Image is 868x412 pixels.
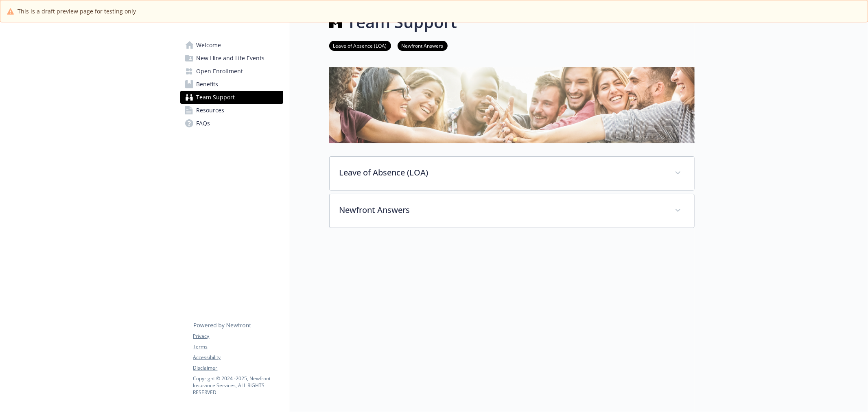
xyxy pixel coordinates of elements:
[180,52,283,65] a: New Hire and Life Events
[180,65,283,78] a: Open Enrollment
[197,117,210,130] span: FAQs
[193,354,283,361] a: Accessibility
[193,343,283,351] a: Terms
[330,157,694,190] div: Leave of Absence (LOA)
[180,39,283,52] a: Welcome
[197,52,265,65] span: New Hire and Life Events
[180,78,283,91] a: Benefits
[197,78,219,91] span: Benefits
[398,42,448,49] a: Newfront Answers
[193,375,283,396] p: Copyright © 2024 - 2025 , Newfront Insurance Services, ALL RIGHTS RESERVED
[339,167,665,179] p: Leave of Absence (LOA)
[193,333,283,340] a: Privacy
[339,204,665,216] p: Newfront Answers
[180,91,283,104] a: Team Support
[330,194,694,228] div: Newfront Answers
[180,117,283,130] a: FAQs
[197,65,243,78] span: Open Enrollment
[329,42,391,49] a: Leave of Absence (LOA)
[17,7,136,15] span: This is a draft preview page for testing only
[329,67,695,143] img: team support page banner
[180,104,283,117] a: Resources
[197,91,235,104] span: Team Support
[197,39,221,52] span: Welcome
[197,104,225,117] span: Resources
[193,364,283,372] a: Disclaimer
